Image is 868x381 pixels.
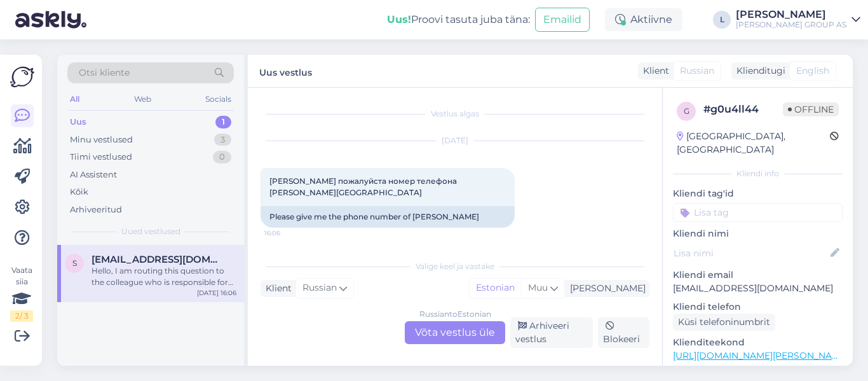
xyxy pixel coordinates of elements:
b: Uus! [387,13,411,25]
div: Klienditugi [731,64,785,78]
div: Kõik [70,186,88,198]
a: [URL][DOMAIN_NAME][PERSON_NAME] [673,350,848,361]
span: g [684,106,689,116]
div: Socials [203,91,234,107]
button: Emailid [535,8,590,32]
div: Arhiveeritud [70,204,122,216]
div: Please give me the phone number of [PERSON_NAME] [261,206,515,228]
div: Võta vestlus üle [405,321,505,344]
div: Vaata siia [10,265,33,322]
span: [PERSON_NAME] пожалуйста номер телефона [PERSON_NAME][GEOGRAPHIC_DATA] [269,176,459,197]
span: swetik62@mail.ru [92,254,224,265]
div: Blokeeri [598,317,649,348]
div: 0 [213,151,231,163]
p: Kliendi tag'id [673,187,843,200]
p: [EMAIL_ADDRESS][DOMAIN_NAME] [673,282,843,295]
div: Estonian [470,279,521,298]
span: Russian [680,64,714,78]
span: Russian [302,281,337,295]
p: Kliendi email [673,268,843,282]
div: 2 / 3 [10,310,33,322]
div: # g0u4ll44 [703,102,783,117]
div: [PERSON_NAME] GROUP AS [736,20,846,30]
span: Offline [783,102,839,116]
input: Lisa tag [673,203,843,222]
div: [PERSON_NAME] [736,10,846,20]
div: [DATE] 16:06 [197,288,236,298]
div: L [713,11,731,29]
input: Lisa nimi [674,246,828,260]
p: Kliendi telefon [673,300,843,314]
p: Kliendi nimi [673,227,843,240]
div: Kliendi info [673,168,843,179]
div: Valige keel ja vastake [261,261,649,272]
span: Muu [528,282,548,293]
div: Küsi telefoninumbrit [673,314,775,331]
span: Uued vestlused [121,226,180,237]
div: [PERSON_NAME] [565,282,646,295]
div: Klient [261,282,292,295]
div: AI Assistent [70,169,117,181]
div: [DATE] [261,135,649,146]
div: Minu vestlused [70,134,133,146]
div: Web [132,91,154,107]
div: Uus [70,116,86,128]
img: Askly Logo [10,65,34,89]
div: 1 [215,116,231,128]
div: All [67,91,82,107]
div: Hello, I am routing this question to the colleague who is responsible for this topic. The reply m... [92,265,236,288]
div: Russian to Estonian [419,308,491,320]
span: English [796,64,829,78]
span: Otsi kliente [79,66,130,80]
p: Klienditeekond [673,336,843,349]
div: Proovi tasuta juba täna: [387,12,530,27]
div: Arhiveeri vestlus [510,317,593,348]
div: Aktiivne [605,8,682,31]
label: Uus vestlus [259,62,312,80]
div: Vestlus algas [261,108,649,120]
div: 3 [214,134,231,146]
span: s [72,258,77,268]
div: [GEOGRAPHIC_DATA], [GEOGRAPHIC_DATA] [677,130,830,156]
a: [PERSON_NAME][PERSON_NAME] GROUP AS [736,10,860,30]
div: Tiimi vestlused [70,151,132,163]
div: Klient [638,64,669,78]
span: 16:06 [264,228,312,238]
